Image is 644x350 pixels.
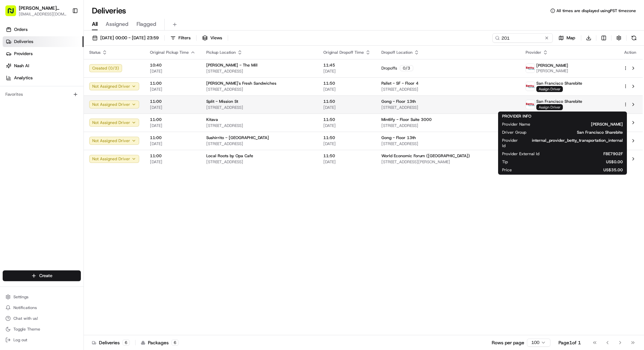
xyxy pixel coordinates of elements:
span: Dropoffs [381,65,397,71]
a: Orders [3,24,84,35]
button: Map [555,33,578,43]
img: bettytllc [7,98,17,108]
span: F8E7902F [550,151,623,157]
button: Toggle Theme [3,324,81,334]
span: 11:00 [150,153,196,159]
span: [PERSON_NAME]'s Fresh Sandwiches [206,81,276,86]
span: [STREET_ADDRESS] [381,105,515,110]
span: Sushirrito - [GEOGRAPHIC_DATA] [206,135,269,140]
div: Page 1 of 1 [558,339,581,346]
span: Analytics [14,75,33,81]
span: Local Roots by Opa Cafe [206,153,253,159]
span: [DATE] [323,123,371,128]
span: Gong - Floor 13th [381,135,416,140]
button: See all [104,86,122,94]
button: Views [199,33,225,43]
span: [STREET_ADDRESS] [206,123,313,128]
span: 7月31日 [43,104,58,110]
div: 📗 [7,133,12,138]
span: All times are displayed using PST timezone [556,8,636,13]
div: Past conversations [7,87,45,93]
span: PROVIDER INFO [502,114,531,119]
span: Provider Id [502,138,521,148]
a: 📗Knowledge Base [4,129,54,141]
span: Gong - Floor 13th [381,99,416,104]
span: Status [89,50,101,55]
input: Clear [17,43,111,50]
span: Views [210,35,222,41]
span: Price [502,167,512,173]
div: 0 / 3 [400,65,413,71]
img: betty.jpg [526,64,535,73]
span: Original Dropoff Time [323,50,364,55]
span: Provider External Id [502,151,539,157]
span: US$0.00 [519,159,623,165]
span: Providers [14,51,33,57]
span: [DATE] [150,141,196,146]
img: 5e9a9d7314ff4150bce227a61376b483.jpg [14,64,26,76]
span: Pickup Location [206,50,236,55]
span: 11:50 [323,153,371,159]
button: Not Assigned Driver [89,82,139,90]
span: Provider Name [502,122,530,127]
span: Original Pickup Time [150,50,189,55]
span: [DATE] [150,87,196,92]
span: [STREET_ADDRESS] [206,159,313,165]
button: Not Assigned Driver [89,137,139,145]
a: Powered byPylon [47,148,81,154]
a: 💻API Documentation [54,129,110,141]
span: San Francisco Sharebite [536,81,582,86]
span: [STREET_ADDRESS] [381,141,515,146]
span: Tip [502,159,508,165]
span: 11:00 [150,81,196,86]
div: 💻 [57,133,62,138]
span: [STREET_ADDRESS] [206,87,313,92]
img: Nash [7,7,20,20]
span: US$35.00 [523,167,623,173]
span: [DATE] [150,159,196,165]
span: [PERSON_NAME] [536,68,568,74]
button: [EMAIL_ADDRESS][DOMAIN_NAME] [19,11,67,17]
span: 11:50 [323,135,371,140]
button: Create [3,270,81,281]
span: [STREET_ADDRESS] [381,87,515,92]
span: [PERSON_NAME] [536,63,568,68]
span: Map [567,35,575,41]
span: Nash AI [14,63,29,69]
input: Type to search [492,33,553,43]
span: Pylon [67,148,81,154]
span: Filters [178,35,191,41]
h1: Deliveries [92,5,126,16]
span: San Francisco Sharebite [537,130,623,135]
span: Notifications [13,305,37,310]
span: 11:50 [323,99,371,104]
span: 11:00 [150,135,196,140]
span: San Francisco Sharebite [536,99,582,104]
button: Not Assigned Driver [89,119,139,127]
div: 6 [171,340,179,346]
div: Deliveries [92,339,130,346]
span: [PERSON_NAME] - The Mill [206,62,258,68]
span: All [92,20,98,28]
button: Filters [167,33,194,43]
a: Analytics [3,73,84,83]
span: Mintlify - Floor Suite 3000 [381,117,432,122]
button: [PERSON_NAME] Transportation [19,5,67,11]
span: [STREET_ADDRESS] [381,123,515,128]
span: Pallet - SF - Floor 4 [381,81,419,86]
span: [DATE] [323,159,371,165]
span: Assign Driver [536,86,563,92]
img: betty.jpg [526,82,535,91]
button: Not Assigned Driver [89,100,139,108]
span: Dropoff Location [381,50,413,55]
span: Provider [526,50,541,55]
span: [DATE] [323,105,371,110]
button: Notifications [3,303,81,312]
span: Flagged [137,20,156,28]
span: 11:45 [323,62,371,68]
span: Deliveries [14,39,33,45]
div: We're available if you need us! [30,71,92,76]
span: [PERSON_NAME] [541,122,623,127]
img: 1736555255976-a54dd68f-1ca7-489b-9aae-adbdc363a1c4 [7,64,19,76]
